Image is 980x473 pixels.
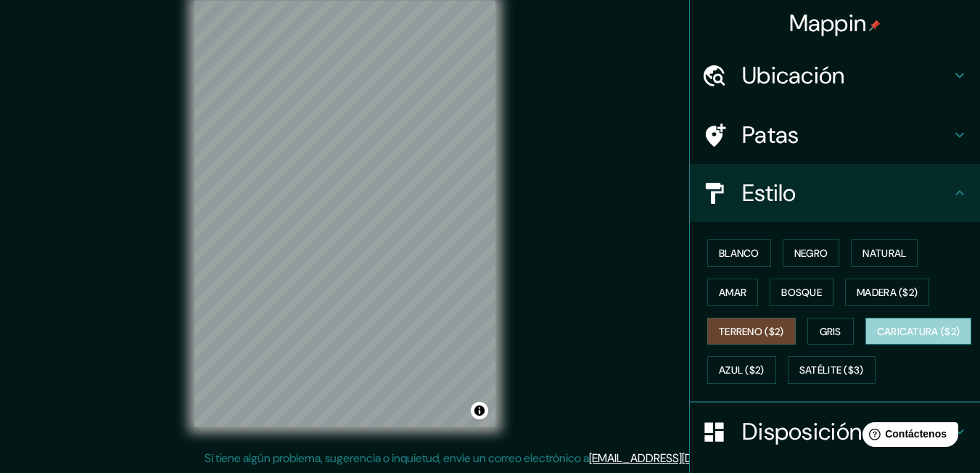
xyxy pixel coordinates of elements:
font: Bosque [781,286,822,299]
div: Ubicación [690,46,980,104]
canvas: Mapa [194,1,495,427]
button: Activar o desactivar atribución [471,402,488,419]
font: Si tiene algún problema, sugerencia o inquietud, envíe un correo electrónico a [205,451,589,466]
font: Satélite ($3) [799,364,864,377]
font: Natural [862,247,906,260]
button: Natural [851,239,918,267]
button: Blanco [707,239,771,267]
font: Mappin [789,8,867,38]
button: Negro [783,239,840,267]
button: Satélite ($3) [788,356,876,384]
div: Patas [690,106,980,164]
font: Disposición [742,416,862,447]
button: Caricatura ($2) [865,318,972,345]
font: Caricatura ($2) [877,325,960,338]
font: Blanco [719,247,759,260]
font: Terreno ($2) [719,325,784,338]
div: Estilo [690,164,980,222]
font: Azul ($2) [719,364,765,377]
img: pin-icon.png [869,20,881,31]
div: Disposición [690,403,980,461]
button: Amar [707,279,758,306]
iframe: Lanzador de widgets de ayuda [851,416,964,457]
button: Terreno ($2) [707,318,796,345]
font: Madera ($2) [857,286,918,299]
font: Ubicación [742,60,845,91]
button: Azul ($2) [707,356,776,384]
font: Patas [742,120,799,150]
font: Negro [794,247,828,260]
font: Estilo [742,178,796,208]
button: Gris [807,318,854,345]
font: Amar [719,286,746,299]
button: Madera ($2) [845,279,929,306]
a: [EMAIL_ADDRESS][DOMAIN_NAME] [589,451,768,466]
button: Bosque [770,279,833,306]
font: Gris [820,325,841,338]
